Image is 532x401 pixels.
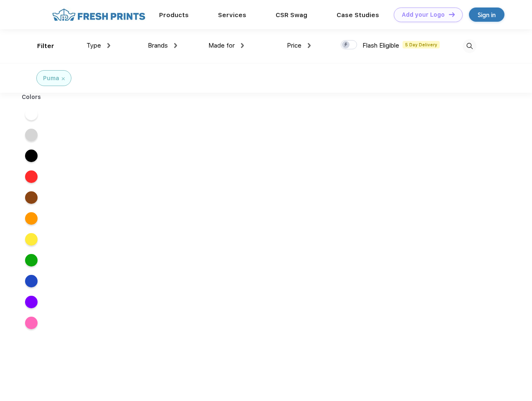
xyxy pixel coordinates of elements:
[37,41,54,51] div: Filter
[107,43,110,48] img: dropdown.png
[362,42,399,49] span: Flash Eligible
[148,42,168,49] span: Brands
[218,11,246,19] a: Services
[15,93,48,102] div: Colors
[469,8,504,22] a: Sign in
[478,10,496,20] div: Sign in
[208,42,235,49] span: Made for
[62,77,65,80] img: filter_cancel.svg
[43,74,59,83] div: Puma
[403,41,440,48] span: 5 Day Delivery
[463,39,476,53] img: desktop_search.svg
[276,11,307,19] a: CSR Swag
[86,42,101,49] span: Type
[241,43,244,48] img: dropdown.png
[50,8,148,22] img: fo%20logo%202.webp
[287,42,301,49] span: Price
[174,43,177,48] img: dropdown.png
[449,12,455,17] img: DT
[159,11,189,19] a: Products
[308,43,311,48] img: dropdown.png
[402,11,445,18] div: Add your Logo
